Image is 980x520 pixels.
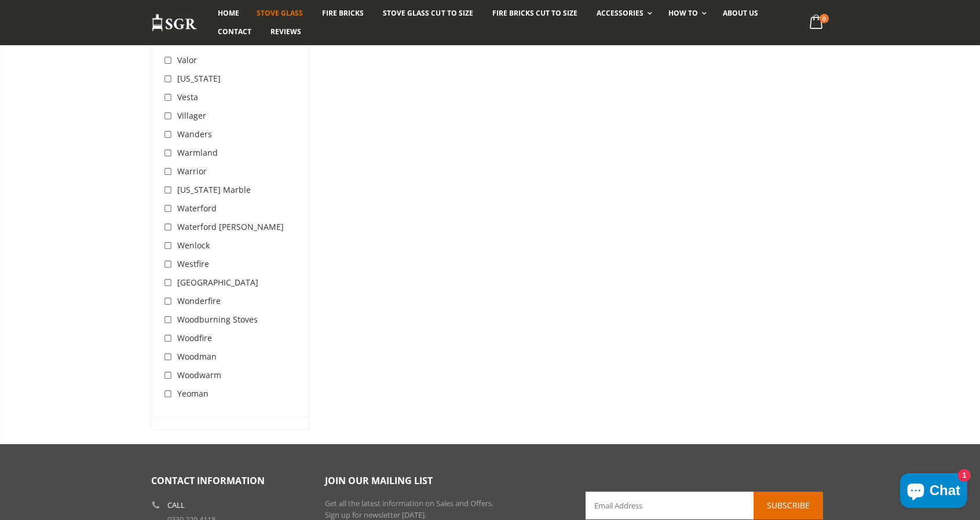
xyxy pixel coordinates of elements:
[660,4,712,23] a: How To
[248,4,312,23] a: Stove Glass
[322,8,364,18] span: Fire Bricks
[177,166,207,177] span: Warrior
[177,54,197,65] span: Valor
[754,492,823,519] button: Subscribe
[374,4,481,23] a: Stove Glass Cut To Size
[820,14,829,23] span: 0
[151,13,198,32] img: Stove Glass Replacement
[597,8,643,18] span: Accessories
[177,240,210,251] span: Wenlock
[177,110,206,121] span: Villager
[177,203,217,214] span: Waterford
[668,8,698,18] span: How To
[313,4,372,23] a: Fire Bricks
[177,147,218,158] span: Warmland
[218,27,251,36] span: Contact
[270,27,301,36] span: Reviews
[177,277,258,288] span: [GEOGRAPHIC_DATA]
[177,351,217,362] span: Woodman
[167,501,185,509] b: Call
[714,4,767,23] a: About us
[383,8,473,18] span: Stove Glass Cut To Size
[805,12,829,34] a: 0
[177,295,221,306] span: Wonderfire
[209,4,248,23] a: Home
[325,474,433,487] span: Join our mailing list
[177,258,209,269] span: Westfire
[586,492,823,519] input: Email Address
[151,474,265,487] span: Contact Information
[588,4,658,23] a: Accessories
[262,23,310,41] a: Reviews
[257,8,303,18] span: Stove Glass
[177,369,221,380] span: Woodwarm
[177,388,209,399] span: Yeoman
[492,8,577,18] span: Fire Bricks Cut To Size
[209,23,260,41] a: Contact
[897,473,971,511] inbox-online-store-chat: Shopify online store chat
[177,221,284,232] span: Waterford [PERSON_NAME]
[177,314,258,325] span: Woodburning Stoves
[177,73,221,84] span: [US_STATE]
[177,129,212,140] span: Wanders
[177,184,251,195] span: [US_STATE] Marble
[177,91,198,102] span: Vesta
[218,8,239,18] span: Home
[484,4,586,23] a: Fire Bricks Cut To Size
[177,332,212,343] span: Woodfire
[723,8,758,18] span: About us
